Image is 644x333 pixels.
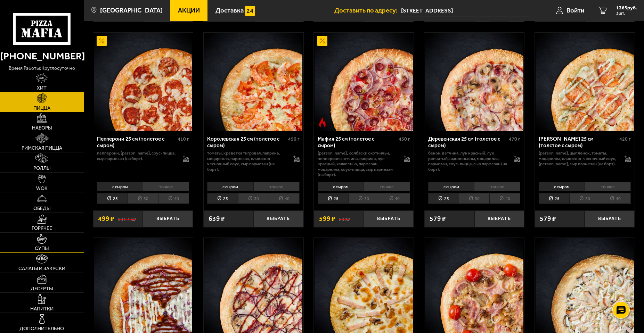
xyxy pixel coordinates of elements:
[215,7,244,14] span: Доставка
[32,126,52,131] span: Наборы
[32,226,52,231] span: Горячее
[399,136,410,142] span: 450 г
[269,193,300,203] li: 40
[253,210,303,227] button: Выбрать
[100,7,163,14] span: [GEOGRAPHIC_DATA]
[31,286,53,291] span: Десерты
[379,193,410,203] li: 40
[539,193,569,203] li: 25
[318,136,397,149] div: Мафия 25 см (толстое с сыром)
[364,210,414,227] button: Выбрать
[18,266,65,271] span: Салаты и закуски
[238,193,269,203] li: 30
[97,136,176,149] div: Пепперони 25 см (толстое с сыром)
[97,193,128,203] li: 25
[128,193,158,203] li: 30
[19,326,64,331] span: Дополнительно
[539,182,585,191] li: с сыром
[474,210,524,227] button: Выбрать
[97,150,176,161] p: пепперони, [PERSON_NAME], соус-пицца, сыр пармезан (на борт).
[430,215,446,222] span: 579 ₽
[600,193,631,203] li: 40
[536,33,634,131] img: Чикен Ранч 25 см (толстое с сыром)
[474,182,520,191] li: тонкое
[401,4,530,17] span: Санкт-Петербург, проспект Просвещения, 22к1
[428,182,474,191] li: с сыром
[245,6,255,16] img: 15daf4d41897b9f0e9f617042186c801.svg
[315,33,413,131] img: Мафия 25 см (толстое с сыром)
[33,106,50,111] span: Пицца
[207,136,286,149] div: Королевская 25 см (толстое с сыром)
[36,186,48,191] span: WOK
[424,33,524,131] a: Деревенская 25 см (толстое с сыром)
[317,117,327,127] img: Острое блюдо
[348,193,379,203] li: 30
[288,136,300,142] span: 450 г
[319,215,335,222] span: 599 ₽
[425,33,523,131] img: Деревенская 25 см (толстое с сыром)
[509,136,520,142] span: 470 г
[318,193,348,203] li: 25
[474,6,491,22] button: −
[35,246,49,251] span: Супы
[253,182,300,191] li: тонкое
[616,11,637,15] span: 3 шт.
[489,193,520,203] li: 40
[30,307,54,311] span: Напитки
[585,182,631,191] li: тонкое
[539,136,618,149] div: [PERSON_NAME] 25 см (толстое с сыром)
[569,193,600,203] li: 30
[204,33,303,131] a: Королевская 25 см (толстое с сыром)
[339,215,350,222] s: 692 ₽
[94,33,192,131] img: Пепперони 25 см (толстое с сыром)
[98,215,114,222] span: 499 ₽
[207,193,238,203] li: 25
[364,182,410,191] li: тонкое
[143,182,189,191] li: тонкое
[204,33,303,131] img: Королевская 25 см (толстое с сыром)
[97,182,143,191] li: с сыром
[158,193,189,203] li: 40
[37,86,47,91] span: Хит
[317,36,327,46] img: Акционный
[118,215,136,222] s: 591.16 ₽
[566,7,584,14] span: Войти
[616,6,637,10] span: 1365 руб.
[33,166,50,171] span: Роллы
[401,4,530,17] input: Ваш адрес доставки
[535,33,635,131] a: Чикен Ранч 25 см (толстое с сыром)
[428,136,507,149] div: Деревенская 25 см (толстое с сыром)
[178,7,200,14] span: Акции
[459,193,489,203] li: 30
[428,150,507,172] p: бекон, ветчина, лук красный, лук репчатый, шампиньоны, моцарелла, пармезан, соус-пицца, сыр парме...
[178,136,189,142] span: 410 г
[143,210,193,227] button: Выбрать
[334,7,401,14] span: Доставить по адресу:
[539,150,618,166] p: [PERSON_NAME], цыпленок, томаты, моцарелла, сливочно-чесночный соус, [PERSON_NAME], сыр пармезан ...
[93,33,193,131] a: АкционныйПепперони 25 см (толстое с сыром)
[22,146,62,151] span: Римская пицца
[540,215,556,222] span: 579 ₽
[97,36,107,46] img: Акционный
[619,136,631,142] span: 420 г
[318,182,364,191] li: с сыром
[507,6,524,22] button: +
[491,6,507,22] span: 1
[207,150,286,172] p: томаты, креветка тигровая, паприка, моцарелла, пармезан, сливочно-чесночный соус, сыр пармезан (н...
[207,182,253,191] li: с сыром
[428,193,459,203] li: 25
[585,210,634,227] button: Выбрать
[314,33,414,131] a: АкционныйОстрое блюдоМафия 25 см (толстое с сыром)
[318,150,397,177] p: [PERSON_NAME], колбаски охотничьи, пепперони, ветчина, паприка, лук красный, халапеньо, пармезан,...
[33,206,50,211] span: Обеды
[209,215,225,222] span: 639 ₽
